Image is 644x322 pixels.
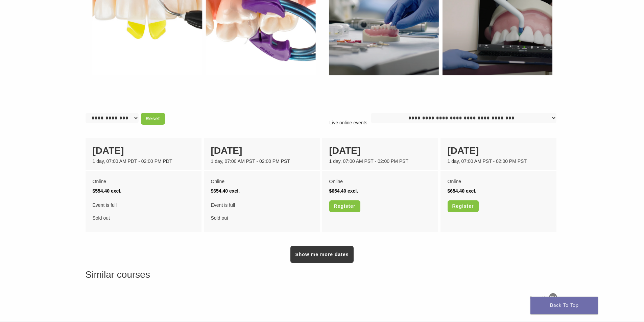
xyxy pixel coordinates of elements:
[466,188,476,194] span: excl.
[290,246,353,263] a: Show me more dates
[530,297,598,314] a: Back To Top
[93,200,194,210] span: Event is full
[329,158,431,165] div: 1 day, 07:00 AM PST - 02:00 PM PST
[211,200,313,210] span: Event is full
[329,200,360,212] a: Register
[141,113,165,125] a: Reset
[211,188,228,194] span: $654.40
[93,158,194,165] div: 1 day, 07:00 AM PDT - 02:00 PM PDT
[93,144,194,158] div: [DATE]
[211,158,313,165] div: 1 day, 07:00 AM PST - 02:00 PM PST
[111,188,121,194] span: excl.
[93,177,194,186] div: Online
[448,200,479,212] a: Register
[448,177,549,186] div: Online
[448,144,549,158] div: [DATE]
[211,200,313,223] div: Sold out
[93,200,194,223] div: Sold out
[93,188,110,194] span: $554.40
[229,188,240,194] span: excl.
[530,296,559,299] a: Powered by
[329,177,431,186] div: Online
[548,292,558,302] img: Arlo training & Event Software
[448,158,549,165] div: 1 day, 07:00 AM PST - 02:00 PM PST
[448,188,465,194] span: $654.40
[211,177,313,186] div: Online
[86,268,559,282] h3: Similar courses
[211,144,313,158] div: [DATE]
[348,188,358,194] span: excl.
[329,144,431,158] div: [DATE]
[329,188,347,194] span: $654.40
[326,119,371,126] p: Live online events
